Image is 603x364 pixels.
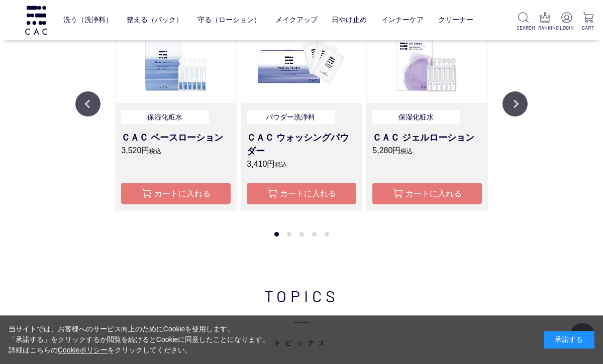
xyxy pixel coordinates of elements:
[332,8,367,32] a: 日やけ止め
[9,324,270,355] div: 当サイトでは、お客様へのサービス向上のためにCookieを使用します。 「承諾する」をクリックするか閲覧を続けるとCookieに同意したことになります。 詳細はこちらの をクリックしてください。
[581,12,595,32] a: CART
[312,232,317,236] button: 4 of 2
[372,110,482,171] a: 保湿化粧水 ＣＡＣ ジェルローション 5,280円税込
[372,145,482,157] p: 5,280円
[372,110,460,124] p: 保湿化粧水
[116,13,236,103] img: ＣＡＣ ベースローション
[149,148,161,155] span: 税込
[275,8,318,32] a: メイクアップ
[538,24,552,32] p: RANKING
[275,161,287,168] span: 税込
[121,110,209,124] p: 保湿化粧水
[247,158,356,170] p: 3,410円
[75,91,100,116] button: Previous
[121,145,231,157] p: 3,520円
[381,8,424,32] a: インナーケア
[544,331,594,348] div: 承諾する
[247,183,356,204] button: カートに入れる
[274,232,279,236] button: 1 of 2
[517,12,530,32] a: SEARCH
[287,232,291,236] button: 2 of 2
[121,110,231,171] a: 保湿化粧水 ＣＡＣ ベースローション 3,520円税込
[400,148,413,155] span: 税込
[325,232,329,236] button: 5 of 2
[367,13,487,103] img: ＣＡＣジェルローション loading=
[197,8,261,32] a: 守る（ローション）
[247,131,356,158] h3: ＣＡＣ ウォッシングパウダー
[75,308,528,348] span: トピックス
[127,8,183,32] a: 整える（パック）
[241,13,362,103] img: ＣＡＣウォッシングパウダー
[24,6,49,34] img: logo
[247,110,356,171] a: パウダー洗浄料 ＣＡＣ ウォッシングパウダー 3,410円税込
[372,131,482,145] h3: ＣＡＣ ジェルローション
[75,284,528,348] h2: TOPICS
[538,12,552,32] a: RANKING
[517,24,530,32] p: SEARCH
[438,8,473,32] a: クリーナー
[560,24,573,32] p: LOGIN
[63,8,113,32] a: 洗う（洗浄料）
[581,24,595,32] p: CART
[299,232,304,236] button: 3 of 2
[58,346,108,354] a: Cookieポリシー
[121,131,231,145] h3: ＣＡＣ ベースローション
[372,183,482,204] button: カートに入れる
[121,183,231,204] button: カートに入れる
[502,91,528,116] button: Next
[247,110,334,124] p: パウダー洗浄料
[560,12,573,32] a: LOGIN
